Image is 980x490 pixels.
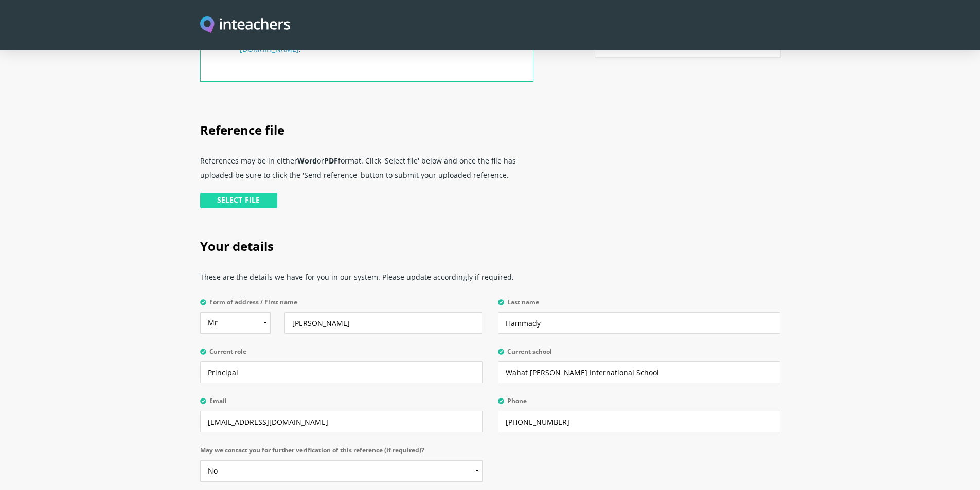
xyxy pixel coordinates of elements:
a: Visit this site's homepage [200,16,291,34]
p: References may be in either or format. Click 'Select file' below and once the file has uploaded b... [200,150,533,193]
label: Current role [200,348,483,361]
div: Select file [200,193,277,208]
p: These are the details we have for you in our system. Please update accordingly if required. [200,266,780,295]
label: Current school [498,348,780,361]
label: May we contact you for further verification of this reference (if required)? [200,447,483,460]
label: Last name [498,299,780,312]
label: Email [200,397,483,411]
img: Inteachers [200,16,291,34]
span: Your details [200,238,274,255]
strong: Word [297,156,317,166]
span: Reference file [200,121,284,138]
strong: PDF [324,156,338,166]
label: Phone [498,397,780,411]
label: Form of address / First name [200,299,483,312]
